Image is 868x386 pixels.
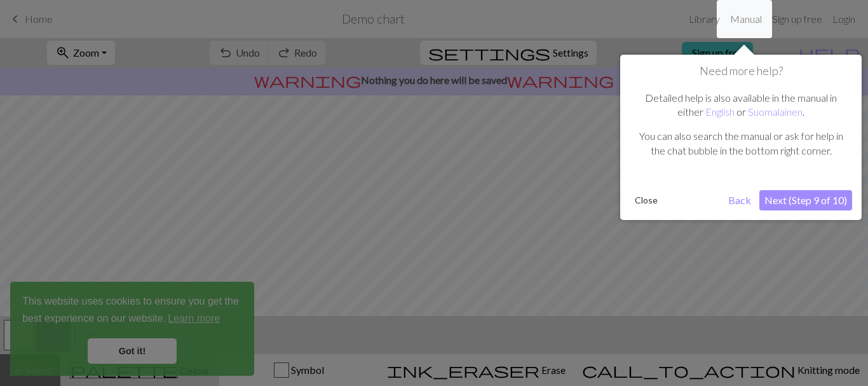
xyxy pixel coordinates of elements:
button: Back [723,190,756,210]
div: Need more help? [620,55,862,220]
p: You can also search the manual or ask for help in the chat bubble in the bottom right corner. [636,129,846,158]
a: English [705,106,735,118]
button: Next (Step 9 of 10) [759,190,852,210]
h1: Need more help? [630,64,852,78]
button: Close [630,191,663,210]
p: Detailed help is also available in the manual in either or . [636,91,846,120]
a: Suomalainen [748,106,803,118]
